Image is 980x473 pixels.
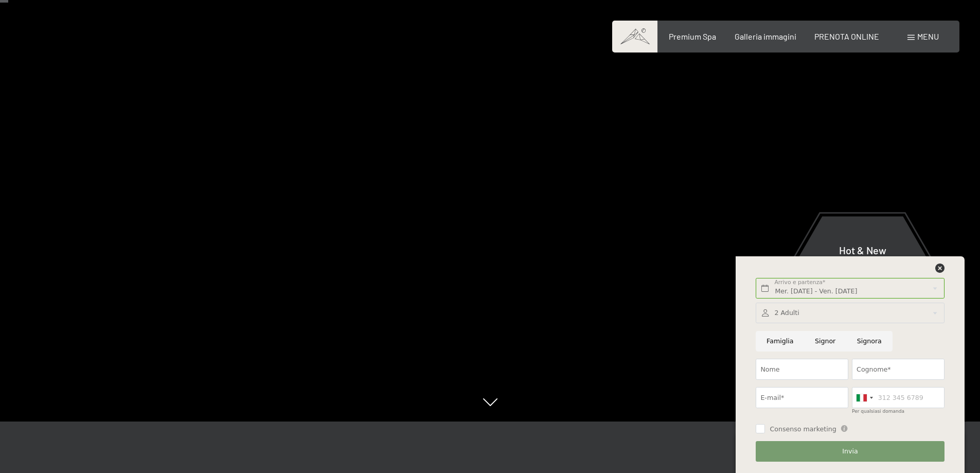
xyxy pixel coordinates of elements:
label: Per qualsiasi domanda [852,409,904,414]
a: Hot & New Sky Spa con Sky infinity Pool 23m, grande Whirlpool e Sky Sauna, Outdoor Lounge, nuova ... [781,216,944,357]
a: Premium Spa [669,31,716,41]
div: Italy (Italia): +39 [852,388,876,408]
a: Galleria immagini [735,31,796,41]
input: 312 345 6789 [852,387,945,408]
button: Invia [756,441,944,462]
span: Consenso marketing [770,425,836,434]
span: Hot & New [839,243,886,256]
span: Menu [917,31,939,41]
span: Invia [842,447,858,456]
a: PRENOTA ONLINE [814,31,879,41]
